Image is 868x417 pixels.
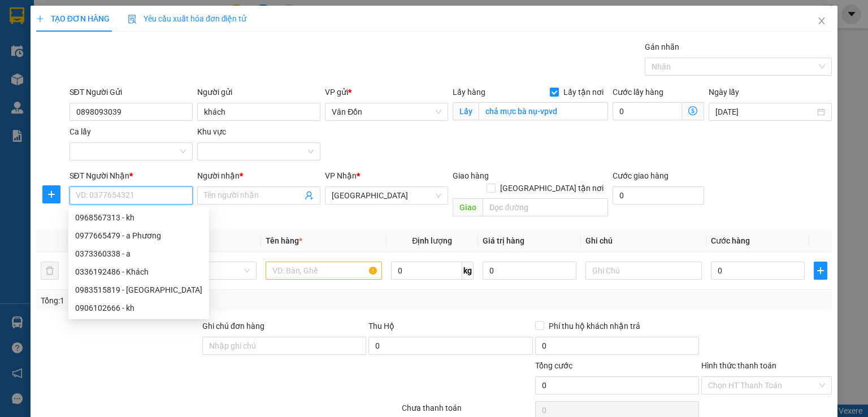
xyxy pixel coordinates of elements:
div: 0977665479 - a Phương [68,227,209,245]
div: Người nhận [197,170,320,182]
span: Giao hàng [453,171,489,180]
span: Phí thu hộ khách nhận trả [544,320,645,332]
div: Khu vực [197,125,320,138]
span: Vân Đồn [332,103,441,120]
button: plus [814,262,827,280]
input: Ngày lấy [715,106,815,118]
div: 0336192486 - Khách [68,263,209,281]
div: 0983515819 - Chị Giang [68,281,209,299]
span: TẠO ĐƠN HÀNG [36,14,110,23]
div: 0977665479 - a Phương [75,229,202,242]
span: Tổng cước [535,361,572,370]
input: Cước giao hàng [613,186,704,205]
span: plus [43,190,60,199]
span: dollar-circle [688,106,697,115]
span: kg [462,262,474,280]
div: Tổng: 1 [41,294,336,307]
input: VD: Bàn, Ghế [266,262,382,280]
div: 0906102666 - kh [75,302,202,314]
span: Giao [453,198,483,216]
th: Ghi chú [581,230,706,252]
input: Ghi chú đơn hàng [202,337,366,355]
input: Cước lấy hàng [613,102,682,120]
label: Hình thức thanh toán [701,361,776,370]
div: 0373360338 - a [75,247,202,260]
span: Thu Hộ [368,322,394,331]
div: SĐT Người Nhận [70,170,193,182]
input: Dọc đường [483,198,608,216]
span: Lấy hàng [453,88,485,97]
label: Ngày lấy [709,88,739,97]
span: plus [814,266,827,275]
div: 0336192486 - Khách [75,266,202,278]
span: Cước hàng [711,236,750,245]
input: 0 [483,262,576,280]
span: Tên hàng [266,236,302,245]
img: icon [128,15,137,24]
div: SĐT Người Gửi [70,86,193,98]
div: 0968567313 - kh [75,211,202,224]
button: delete [41,262,59,280]
span: Giá trị hàng [483,236,524,245]
button: plus [42,185,60,203]
div: Người gửi [197,86,320,98]
div: 0968567313 - kh [68,208,209,227]
span: user-add [305,191,314,200]
span: Hà Nội [332,187,441,204]
span: Định lượng [412,236,452,245]
button: Close [806,6,837,37]
input: Lấy tận nơi [479,102,608,120]
span: VP Nhận [325,171,357,180]
label: Ghi chú đơn hàng [202,322,264,331]
label: Cước lấy hàng [613,88,663,97]
label: Gán nhãn [645,42,679,51]
span: plus [36,15,44,23]
div: VP gửi [325,86,448,98]
span: Lấy [453,102,479,120]
input: Ghi Chú [585,262,702,280]
div: 0983515819 - [GEOGRAPHIC_DATA] [75,284,202,296]
span: [GEOGRAPHIC_DATA] tận nơi [496,182,608,194]
span: Yêu cầu xuất hóa đơn điện tử [128,14,247,23]
span: close [817,16,826,25]
div: 0906102666 - kh [68,299,209,317]
label: Cước giao hàng [613,171,669,180]
span: Lấy tận nơi [559,86,608,98]
div: 0373360338 - a [68,245,209,263]
label: Ca lấy [70,127,91,136]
